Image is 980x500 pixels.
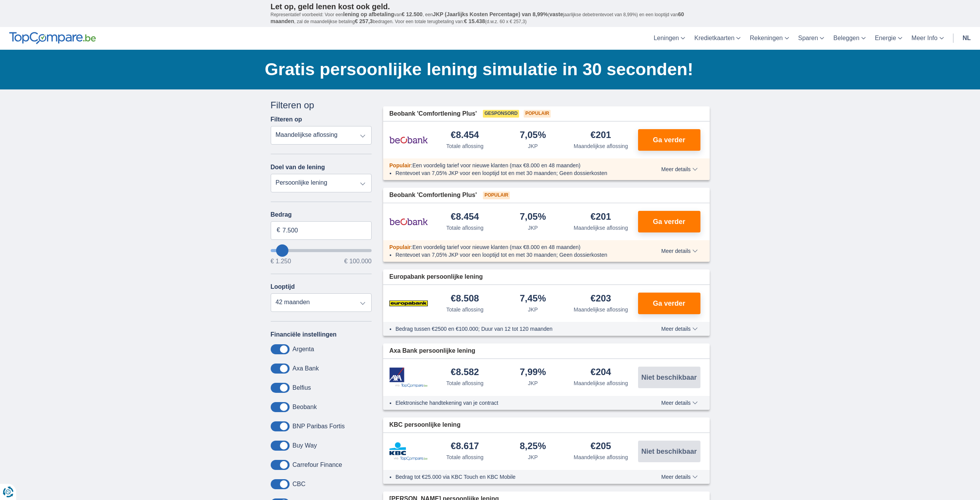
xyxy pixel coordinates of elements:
div: 8,25% [520,441,546,452]
div: JKP [528,142,538,150]
h1: Gratis persoonlijke lening simulatie in 30 seconden! [265,57,710,81]
button: Ga verder [638,293,700,314]
a: Kredietkaarten [690,27,745,50]
div: JKP [528,379,538,387]
span: 60 maanden [271,11,684,24]
button: Niet beschikbaar [638,441,700,462]
span: JKP (Jaarlijks Kosten Percentage) van 8,99% [433,11,548,17]
button: Meer details [655,474,703,480]
div: 7,99% [520,367,546,378]
div: €8.508 [451,294,479,304]
a: Sparen [794,27,829,50]
div: Maandelijkse aflossing [574,224,628,232]
a: Energie [870,27,907,50]
div: Totale aflossing [446,453,484,461]
div: €8.617 [451,441,479,452]
li: Elektronische handtekening van je contract [395,399,633,407]
li: Rentevoet van 7,05% JKP voor een looptijd tot en met 30 maanden; Geen dossierkosten [395,169,633,177]
span: Ga verder [653,136,685,143]
span: Axa Bank persoonlijke lening [389,347,475,355]
input: wantToBorrow [271,249,372,252]
span: Meer details [661,326,697,332]
div: €203 [591,294,611,304]
span: Een voordelig tarief voor nieuwe klanten (max €8.000 en 48 maanden) [412,162,581,168]
span: Meer details [661,474,697,480]
p: Representatief voorbeeld: Voor een van , een ( jaarlijkse debetrentevoet van 8,99%) en een loopti... [271,11,710,25]
img: product.pl.alt Beobank [389,130,428,150]
div: €8.454 [451,212,479,222]
a: Rekeningen [745,27,793,50]
label: Doel van de lening [271,164,325,171]
div: Maandelijkse aflossing [574,379,628,387]
span: Gesponsord [483,110,519,118]
span: Meer details [661,167,697,172]
label: Bedrag [271,211,372,218]
span: KBC persoonlijke lening [389,421,461,429]
label: Carrefour Finance [293,461,342,468]
button: Meer details [655,400,703,406]
span: Populair [524,110,551,118]
label: Belfius [293,384,311,391]
div: : [383,162,639,169]
div: Totale aflossing [446,142,484,150]
div: : [383,243,639,251]
div: 7,05% [520,130,546,141]
span: Beobank 'Comfortlening Plus' [389,109,477,118]
div: €8.582 [451,367,479,378]
img: TopCompare [9,32,96,44]
div: €201 [591,130,611,141]
span: € 12.500 [402,11,423,17]
div: Totale aflossing [446,224,484,232]
label: Looptijd [271,283,295,290]
button: Ga verder [638,129,700,151]
span: Ga verder [653,300,685,307]
a: Leningen [649,27,690,50]
span: € [277,226,280,235]
img: product.pl.alt Beobank [389,212,428,231]
span: € 257,3 [355,18,373,24]
div: 7,45% [520,294,546,304]
label: Financiële instellingen [271,331,337,338]
label: BNP Paribas Fortis [293,423,345,430]
div: Totale aflossing [446,306,484,313]
div: Filteren op [271,99,372,112]
span: Meer details [661,400,697,406]
span: Populair [389,162,411,168]
li: Bedrag tussen €2500 en €100.000; Duur van 12 tot 120 maanden [395,325,633,333]
div: JKP [528,453,538,461]
label: Filteren op [271,116,302,123]
span: Populair [483,192,510,199]
span: Beobank 'Comfortlening Plus' [389,191,477,200]
img: product.pl.alt Europabank [389,294,428,313]
span: € 100.000 [344,258,372,264]
span: Meer details [661,248,697,254]
span: Niet beschikbaar [641,448,697,455]
span: Een voordelig tarief voor nieuwe klanten (max €8.000 en 48 maanden) [412,244,581,250]
div: Maandelijkse aflossing [574,142,628,150]
button: Ga verder [638,211,700,232]
div: €204 [591,367,611,378]
span: Ga verder [653,218,685,225]
span: lening op afbetaling [343,11,394,17]
span: € 15.438 [464,18,485,24]
button: Meer details [655,326,703,332]
a: Meer Info [907,27,948,50]
span: € 1.250 [271,258,291,264]
span: Niet beschikbaar [641,374,697,381]
label: Axa Bank [293,365,319,372]
img: product.pl.alt KBC [389,442,428,461]
div: Maandelijkse aflossing [574,306,628,313]
div: JKP [528,224,538,232]
p: Let op, geld lenen kost ook geld. [271,2,710,11]
button: Niet beschikbaar [638,367,700,388]
label: Argenta [293,346,314,353]
button: Meer details [655,248,703,254]
div: €201 [591,212,611,222]
label: Buy Way [293,442,317,449]
span: Populair [389,244,411,250]
a: nl [958,27,975,50]
span: vaste [549,11,563,17]
label: CBC [293,481,306,488]
button: Meer details [655,166,703,172]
